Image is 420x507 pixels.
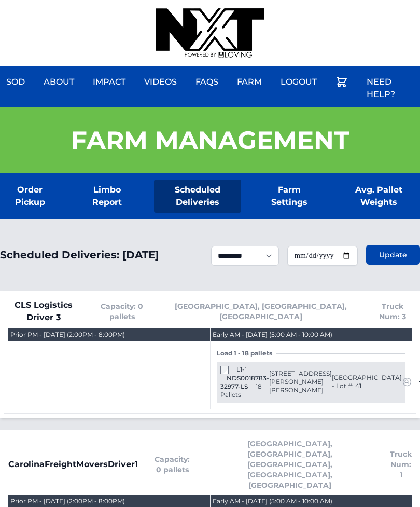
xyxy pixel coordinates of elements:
span: L1-1 [236,365,247,373]
div: Prior PM - [DATE] (2:00PM - 8:00PM) [10,331,125,339]
span: 18 Pallets [220,382,262,399]
span: Truck Num: 1 [390,449,412,480]
a: About [37,70,80,94]
button: Update [366,245,420,265]
span: [STREET_ADDRESS][PERSON_NAME][PERSON_NAME] [269,369,332,394]
a: Logout [274,70,323,94]
span: NDS0018783-32977-LS [220,374,269,390]
span: [GEOGRAPHIC_DATA], [GEOGRAPHIC_DATA], [GEOGRAPHIC_DATA] [165,301,357,322]
a: Avg. Pallet Weights [337,180,420,213]
div: Early AM - [DATE] (5:00 AM - 10:00 AM) [213,331,332,339]
a: Videos [138,70,183,94]
a: Impact [87,70,132,94]
span: Capacity: 0 pallets [155,454,190,475]
span: Load 1 - 18 pallets [217,349,276,358]
a: FAQs [189,70,225,94]
h1: Farm Management [71,128,349,153]
img: nextdaysod.com Logo [156,8,264,58]
a: Farm Settings [258,180,320,213]
div: Early AM - [DATE] (5:00 AM - 10:00 AM) [213,497,332,505]
div: Prior PM - [DATE] (2:00PM - 8:00PM) [10,497,125,505]
span: [GEOGRAPHIC_DATA] - Lot #: 41 [332,374,402,390]
span: Capacity: 0 pallets [96,301,148,322]
span: CLS Logistics Driver 3 [8,299,79,324]
span: Update [379,250,407,260]
span: Truck Num: 3 [374,301,412,322]
a: Need Help? [360,70,420,107]
span: [GEOGRAPHIC_DATA], [GEOGRAPHIC_DATA], [GEOGRAPHIC_DATA], [GEOGRAPHIC_DATA], [GEOGRAPHIC_DATA] [206,439,373,490]
a: Farm [231,70,268,94]
span: CarolinaFreightMoversDriver1 [8,458,138,471]
a: Scheduled Deliveries [154,180,241,213]
a: Limbo Report [77,180,138,213]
